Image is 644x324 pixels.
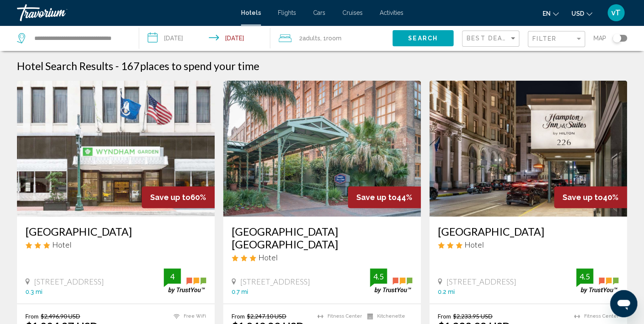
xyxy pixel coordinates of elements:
span: Save up to [356,193,397,202]
a: [GEOGRAPHIC_DATA] [438,225,619,238]
button: Toggle map [606,34,627,42]
span: , 1 [320,32,342,44]
a: Cars [313,9,325,16]
h2: 167 [121,59,259,72]
del: $2,496.90 USD [41,313,80,320]
del: $2,247.10 USD [247,313,286,320]
h1: Hotel Search Results [17,59,113,72]
img: trustyou-badge.svg [576,268,619,293]
button: Travelers: 2 adults, 0 children [270,25,392,51]
span: Hotel [52,240,72,249]
span: 2 [299,32,320,44]
span: Best Deals [467,35,511,42]
div: 4 [164,271,181,282]
div: 3 star Hotel [232,253,412,262]
img: trustyou-badge.svg [164,268,206,293]
a: Activities [380,9,403,16]
span: [STREET_ADDRESS] [34,277,104,286]
a: [GEOGRAPHIC_DATA] [25,225,206,238]
span: Room [326,35,342,42]
button: Filter [528,31,585,48]
span: Save up to [150,193,190,202]
li: Fitness Center [313,313,363,320]
div: 4.5 [576,271,593,282]
span: Map [594,32,606,44]
span: From [232,313,245,320]
div: 4.5 [370,271,387,282]
span: Adults [302,35,320,42]
span: [STREET_ADDRESS] [446,277,516,286]
span: Save up to [563,193,603,202]
button: User Menu [605,4,627,22]
li: Fitness Center [570,313,619,320]
div: 40% [554,186,627,208]
a: Cruises [342,9,363,16]
button: Change language [543,7,559,20]
span: Filter [532,35,557,42]
div: 60% [142,186,215,208]
iframe: Button to launch messaging window [610,290,637,317]
span: places to spend your time [140,59,259,72]
button: Check-in date: Feb 13, 2026 Check-out date: Feb 18, 2026 [139,25,270,51]
span: 0.2 mi [438,288,455,295]
img: trustyou-badge.svg [370,268,412,293]
span: 0.7 mi [232,288,248,295]
button: Search [392,30,454,46]
a: Hotels [241,9,261,16]
span: [STREET_ADDRESS] [240,277,310,286]
span: From [438,313,451,320]
a: Flights [278,9,296,16]
span: Hotel [465,240,484,249]
button: Change currency [571,7,592,20]
img: Hotel image [429,81,627,217]
span: From [25,313,39,320]
span: Search [408,35,438,42]
mat-select: Sort by [467,35,517,42]
div: 3 star Hotel [25,240,206,249]
span: 0.3 mi [25,288,42,295]
span: vT [611,8,621,17]
span: USD [571,10,584,17]
span: - [115,59,119,72]
span: Hotel [258,253,278,262]
img: Hotel image [223,81,421,217]
li: Free WiFi [169,313,206,320]
a: Travorium [17,4,232,21]
span: en [543,10,551,17]
li: Kitchenette [363,313,412,320]
del: $2,233.95 USD [453,313,493,320]
img: Hotel image [17,81,215,217]
div: 3 star Hotel [438,240,619,249]
a: [GEOGRAPHIC_DATA] [GEOGRAPHIC_DATA] [232,225,412,251]
div: 44% [348,186,421,208]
